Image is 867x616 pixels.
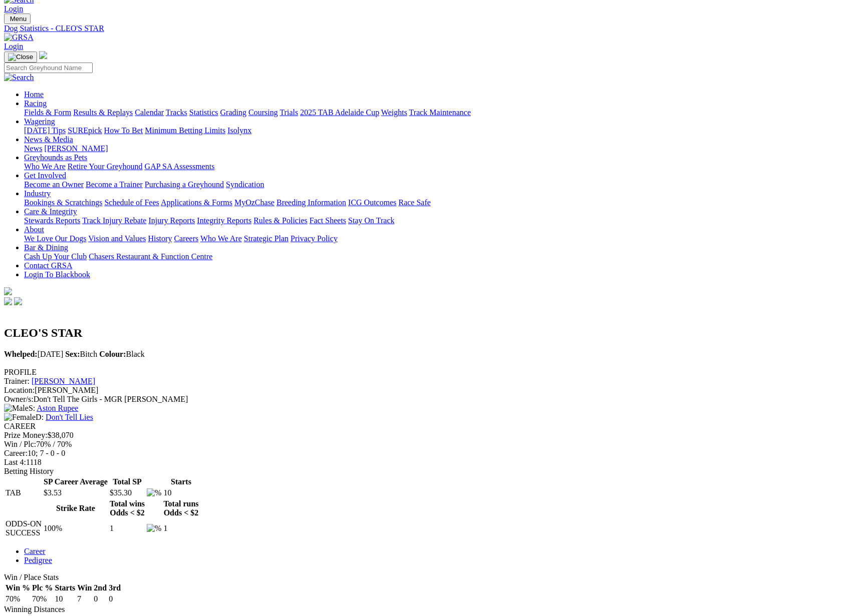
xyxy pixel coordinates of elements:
[24,225,44,234] a: About
[24,198,863,207] div: Industry
[24,234,86,243] a: We Love Our Dogs
[4,14,31,24] button: Toggle navigation
[4,395,34,403] span: Owner/s:
[4,431,48,439] span: Prize Money:
[109,499,145,518] th: Total wins Odds < $2
[54,583,76,593] th: Starts
[24,189,51,198] a: Industry
[24,252,87,261] a: Cash Up Your Club
[4,404,35,412] span: S:
[99,350,145,358] span: Black
[163,499,199,518] th: Total runs Odds < $2
[174,234,198,243] a: Careers
[279,108,298,117] a: Trials
[24,547,46,555] a: Career
[409,108,471,117] a: Track Maintenance
[220,108,246,117] a: Grading
[82,216,146,225] a: Track Injury Rebate
[24,144,863,153] div: News & Media
[104,126,143,135] a: How To Bet
[32,377,95,385] a: [PERSON_NAME]
[24,261,72,270] a: Contact GRSA
[93,583,107,593] th: 2nd
[147,524,161,533] img: %
[24,162,863,171] div: Greyhounds as Pets
[4,431,863,440] div: $38,070
[4,350,38,358] b: Whelped:
[108,594,121,604] td: 0
[93,594,107,604] td: 0
[226,180,264,189] a: Syndication
[68,162,143,171] a: Retire Your Greyhound
[10,15,27,23] span: Menu
[24,216,863,225] div: Care & Integrity
[4,449,28,457] span: Career:
[4,326,863,340] h2: CLEO'S STAR
[24,252,863,261] div: Bar & Dining
[161,198,232,207] a: Applications & Forms
[24,126,66,135] a: [DATE] Tips
[348,216,394,225] a: Stay On Track
[24,207,77,216] a: Care & Integrity
[4,24,863,33] div: Dog Statistics - CLEO'S STAR
[163,477,199,487] th: Starts
[4,287,12,295] img: logo-grsa-white.png
[89,252,212,261] a: Chasers Restaurant & Function Centre
[197,216,251,225] a: Integrity Reports
[234,198,274,207] a: MyOzChase
[77,594,92,604] td: 7
[43,519,108,538] td: 100%
[145,126,225,135] a: Minimum Betting Limits
[4,395,863,404] div: Don't Tell The Girls - MGR [PERSON_NAME]
[88,234,146,243] a: Vision and Values
[24,180,863,189] div: Get Involved
[24,198,102,207] a: Bookings & Scratchings
[5,594,31,604] td: 70%
[77,583,92,593] th: Win
[32,594,53,604] td: 70%
[4,350,63,358] span: [DATE]
[4,458,26,466] span: Last 4:
[24,162,66,171] a: Who We Are
[147,488,161,497] img: %
[24,234,863,243] div: About
[398,198,430,207] a: Race Safe
[24,90,44,99] a: Home
[4,467,863,476] div: Betting History
[163,488,199,498] td: 10
[381,108,407,117] a: Weights
[4,413,36,422] img: Female
[276,198,346,207] a: Breeding Information
[24,153,87,162] a: Greyhounds as Pets
[99,350,126,358] b: Colour:
[65,350,97,358] span: Bitch
[5,583,31,593] th: Win %
[24,99,47,108] a: Racing
[4,440,863,449] div: 70% / 70%
[73,108,133,117] a: Results & Replays
[135,108,164,117] a: Calendar
[4,605,863,614] div: Winning Distances
[4,386,863,395] div: [PERSON_NAME]
[43,499,108,518] th: Strike Rate
[104,198,159,207] a: Schedule of Fees
[68,126,102,135] a: SUREpick
[148,234,172,243] a: History
[4,377,30,385] span: Trainer:
[244,234,288,243] a: Strategic Plan
[148,216,195,225] a: Injury Reports
[4,404,29,413] img: Male
[46,413,93,421] a: Don't Tell Lies
[24,117,55,126] a: Wagering
[166,108,187,117] a: Tracks
[348,198,396,207] a: ICG Outcomes
[4,368,863,377] div: PROFILE
[4,573,863,582] div: Win / Place Stats
[4,297,12,305] img: facebook.svg
[24,126,863,135] div: Wagering
[44,144,108,153] a: [PERSON_NAME]
[4,5,23,13] a: Login
[4,52,37,63] button: Toggle navigation
[5,488,42,498] td: TAB
[65,350,80,358] b: Sex:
